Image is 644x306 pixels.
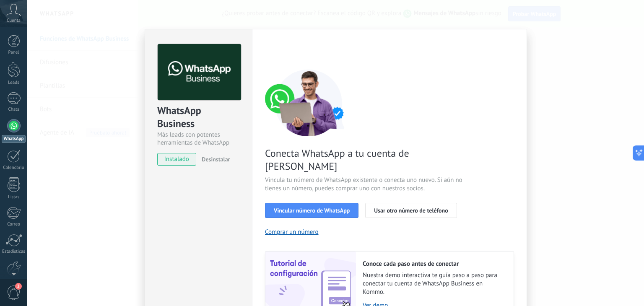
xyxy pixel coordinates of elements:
[157,131,240,147] div: Más leads con potentes herramientas de WhatsApp
[265,203,358,218] button: Vincular número de WhatsApp
[2,80,26,86] div: Leads
[7,18,21,23] span: Cuenta
[363,271,505,296] span: Nuestra demo interactiva te guía paso a paso para conectar tu cuenta de WhatsApp Business en Kommo.
[2,135,26,143] div: WhatsApp
[157,104,240,131] div: WhatsApp Business
[2,50,26,55] div: Panel
[2,194,26,200] div: Listas
[265,228,319,236] button: Comprar un número
[198,153,230,166] button: Desinstalar
[202,156,230,163] span: Desinstalar
[2,222,26,227] div: Correo
[158,153,196,166] span: instalado
[363,260,505,268] h2: Conoce cada paso antes de conectar
[365,203,457,218] button: Usar otro número de teléfono
[15,283,22,290] span: 2
[265,176,465,193] span: Vincula tu número de WhatsApp existente o conecta uno nuevo. Si aún no tienes un número, puedes c...
[265,69,353,136] img: connect number
[265,147,465,173] span: Conecta WhatsApp a tu cuenta de [PERSON_NAME]
[2,107,26,112] div: Chats
[2,165,26,171] div: Calendario
[374,207,448,213] span: Usar otro número de teléfono
[2,249,26,254] div: Estadísticas
[274,207,350,213] span: Vincular número de WhatsApp
[158,44,241,101] img: logo_main.png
